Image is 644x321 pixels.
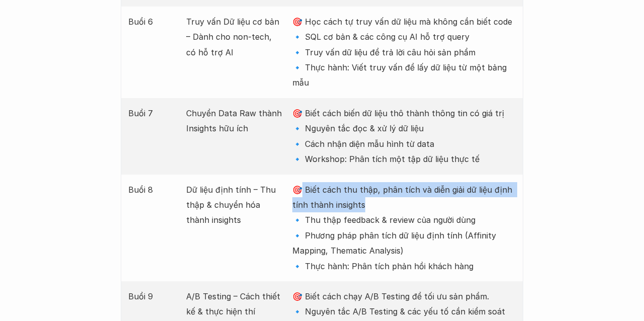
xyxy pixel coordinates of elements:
p: 🎯 Học cách tự truy vấn dữ liệu mà không cần biết code 🔹 SQL cơ bản & các công cụ AI hỗ trợ query ... [292,14,516,91]
p: Truy vấn Dữ liệu cơ bản – Dành cho non-tech, có hỗ trợ AI [186,14,282,60]
p: Buổi 6 [128,14,176,29]
p: Buổi 7 [128,106,176,121]
p: 🎯 Biết cách biến dữ liệu thô thành thông tin có giá trị 🔹 Nguyên tắc đọc & xử lý dữ liệu 🔹 Cách n... [292,106,516,167]
p: Chuyển Data Raw thành Insights hữu ích [186,106,282,136]
p: Dữ liệu định tính – Thu thập & chuyển hóa thành insights [186,182,282,228]
p: Buổi 9 [128,289,176,304]
p: Buổi 8 [128,182,176,197]
p: 🎯 Biết cách thu thập, phân tích và diễn giải dữ liệu định tính thành insights 🔹 Thu thập feedback... [292,182,516,274]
